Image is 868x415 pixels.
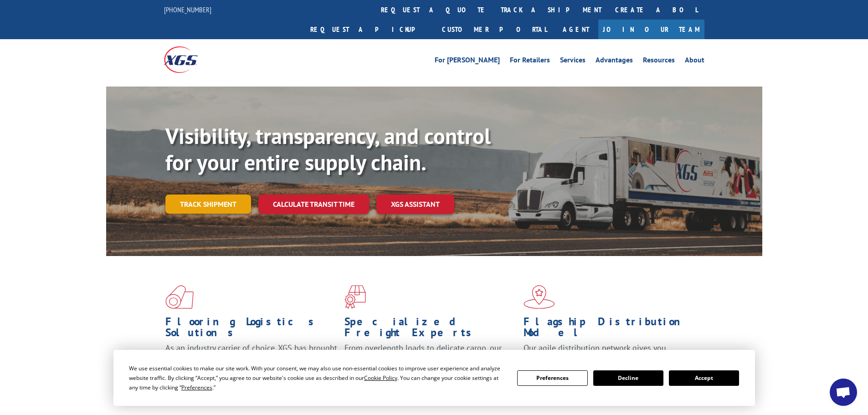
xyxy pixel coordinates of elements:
a: Calculate transit time [258,195,369,214]
span: Our agile distribution network gives you nationwide inventory management on demand. [524,343,691,364]
a: For Retailers [510,56,550,67]
a: About [685,56,704,67]
a: [PHONE_NUMBER] [164,5,211,14]
a: Track shipment [165,195,251,214]
button: Preferences [517,370,587,386]
span: As an industry carrier of choice, XGS has brought innovation and dedication to flooring logistics... [165,343,337,375]
div: We use essential cookies to make our site work. With your consent, we may also use non-essential ... [129,364,506,392]
a: Customer Portal [435,20,554,39]
button: Accept [669,370,739,386]
h1: Specialized Freight Experts [344,316,517,343]
a: Join Our Team [598,20,704,39]
a: Resources [643,56,675,67]
a: For [PERSON_NAME] [435,56,500,67]
a: Request a pickup [303,20,435,39]
a: Agent [554,20,598,39]
b: Visibility, transparency, and control for your entire supply chain. [165,122,491,176]
span: Preferences [181,384,212,391]
img: xgs-icon-focused-on-flooring-red [344,285,366,309]
a: Services [560,56,586,67]
p: From overlength loads to delicate cargo, our experienced staff knows the best way to move your fr... [344,343,517,383]
a: Advantages [596,56,633,67]
h1: Flooring Logistics Solutions [165,316,338,343]
img: xgs-icon-total-supply-chain-intelligence-red [165,285,194,309]
div: Open chat [830,379,857,406]
div: Cookie Consent Prompt [113,350,755,406]
a: XGS ASSISTANT [376,195,454,214]
img: xgs-icon-flagship-distribution-model-red [524,285,555,309]
span: Cookie Policy [364,374,397,382]
button: Decline [593,370,663,386]
h1: Flagship Distribution Model [524,316,696,343]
